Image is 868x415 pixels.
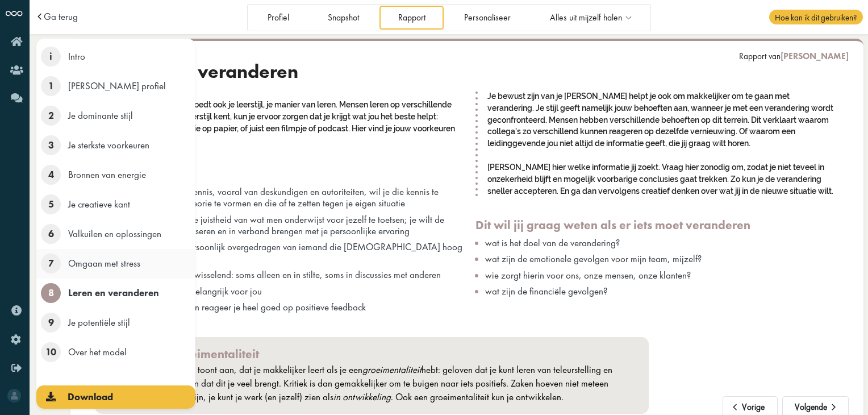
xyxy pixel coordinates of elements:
span: Omgaan met stress [68,257,140,269]
a: Profiel [249,6,307,29]
div: Onderzoek toont aan, dat je makkelijker leert als je een hebt: geloven dat je kunt leren van tele... [153,363,620,404]
span: Leren en veranderen [119,60,298,84]
span: wat zijn de financiële gevolgen? [485,285,607,297]
span: [PERSON_NAME] profiel [68,80,166,92]
span: verwerk je informatie afwisselend: soms alleen en in stilte, soms in discussies met anderen [105,268,441,281]
span: 7 [41,254,61,273]
a: Download [36,385,195,409]
span: 6 [41,224,61,244]
span: Valkuilen en oplossingen [68,227,161,240]
span: 10 [41,342,61,362]
span: wie zorgt hierin voor ons, onze mensen, onze klanten? [485,269,691,281]
a: Personaliseer [446,6,529,29]
span: 4 [41,165,61,185]
span: Bronnen van energie [68,168,146,181]
span: zoek je graag nieuwe kennis, vooral van deskundigen en autoriteiten, wil je die kennis te overden... [105,185,439,209]
span: 5 [41,194,61,214]
em: in ontwikkeling [333,391,391,403]
span: Alles uit mijzelf halen [550,13,622,23]
span: Over het model [68,346,127,358]
div: Rapport van [739,51,849,62]
span: Je sterkste voorkeuren [68,139,149,151]
span: Hoe kan ik dit gebruiken? [769,10,862,24]
span: [PERSON_NAME] [781,51,849,62]
h3: Dit wil jij graag weten als er iets moet veranderen [475,218,848,233]
span: wat zijn de emotionele gevolgen voor mijn team, mijzelf? [485,252,702,265]
div: [PERSON_NAME] beïnvloedt ook je leerstijl, je manier van leren. Mensen leren op verschillende man... [95,98,467,147]
a: Ga terug [44,12,78,22]
h3: De groeimentaliteit [153,347,620,362]
div: Je bewust zijn van je [PERSON_NAME] helpt je ook om makkelijker om te gaan met verandering. Je st... [475,89,848,198]
span: krijg je graag kennis persoonlijk overgedragen van iemand die [DEMOGRAPHIC_DATA] hoog aanslaat [105,240,462,264]
span: 2 [41,106,61,126]
span: 3 [41,135,61,155]
span: 9 [41,313,61,333]
span: 8 [41,283,61,303]
span: Leren en veranderen [68,287,159,299]
span: Je creatieve kant [68,198,130,210]
a: Snapshot [310,6,378,29]
em: groeimentaliteit [362,363,422,376]
h3: In het leren [95,167,467,181]
span: Je dominante stijl [68,109,133,122]
span: 1 [41,76,61,96]
span: Je potentiële stijl [68,316,130,329]
span: Intro [68,50,85,63]
span: stel je veel vragen om de juistheid van wat men onderwijst voor jezelf te toetsen; je wilt de inf... [105,213,444,237]
span: streef je naar perfectie en reageer je heel goed op positieve feedback [105,301,366,313]
span: wat is het doel van de verandering? [485,236,620,249]
span: Download [68,391,113,403]
a: Alles uit mijzelf halen [531,6,649,29]
span: i [41,47,61,67]
a: Rapport [379,6,444,29]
